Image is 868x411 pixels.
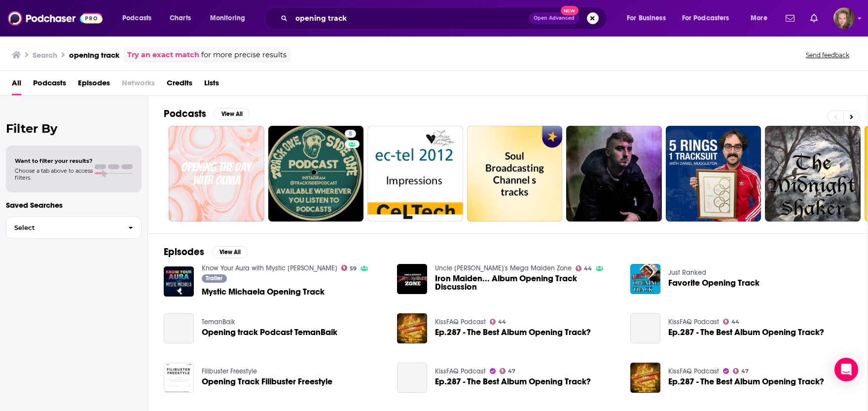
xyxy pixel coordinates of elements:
[202,377,332,386] a: Opening Track Filibuster Freestyle
[15,167,93,181] span: Choose a tab above to access filters.
[534,16,575,21] span: Open Advanced
[350,266,357,271] span: 59
[6,200,142,210] p: Saved Searches
[676,10,744,26] button: open menu
[349,129,352,139] span: 5
[164,363,194,393] img: Opening Track Filibuster Freestyle
[435,377,591,386] a: Ep.287 - The Best Album Opening Track?
[164,246,204,258] h2: Episodes
[435,264,572,272] a: Uncle Steve's Mega Maiden Zone
[834,358,858,381] div: Open Intercom Messenger
[167,75,192,95] a: Credits
[33,50,57,60] h3: Search
[164,246,248,258] a: EpisodesView All
[202,328,337,336] a: Opening track Podcast TemanBaik
[576,265,592,271] a: 44
[668,268,706,277] a: Just Ranked
[122,11,151,25] span: Podcasts
[498,320,506,324] span: 44
[630,264,660,294] img: Favorite Opening Track
[8,9,103,28] img: Podchaser - Follow, Share and Rate Podcasts
[397,313,427,343] img: Ep.287 - The Best Album Opening Track?
[490,319,506,325] a: 44
[435,328,591,336] span: Ep.287 - The Best Album Opening Track?
[803,51,852,59] button: Send feedback
[341,265,357,271] a: 59
[202,318,235,326] a: TemanBaik
[435,367,486,375] a: KissFAQ Podcast
[500,368,516,374] a: 47
[204,75,219,95] a: Lists
[584,266,592,271] span: 44
[435,274,618,291] a: Iron Maiden... Album Opening Track Discussion
[164,108,206,120] h2: Podcasts
[682,11,729,25] span: For Podcasters
[163,10,197,26] a: Charts
[268,126,364,222] a: 5
[668,279,759,287] a: Favorite Opening Track
[668,318,719,326] a: KissFAQ Podcast
[751,11,767,25] span: More
[170,11,191,25] span: Charts
[833,7,855,29] img: User Profile
[345,130,356,138] a: 5
[744,10,780,26] button: open menu
[33,75,66,95] a: Podcasts
[508,369,515,374] span: 47
[15,157,93,164] span: Want to filter your results?
[627,11,666,25] span: For Business
[397,363,427,393] a: Ep.287 - The Best Album Opening Track?
[630,313,660,343] a: Ep.287 - The Best Album Opening Track?
[164,266,194,297] a: Mystic Michaela Opening Track
[397,264,427,294] img: Iron Maiden... Album Opening Track Discussion
[435,318,486,326] a: KissFAQ Podcast
[529,12,579,24] button: Open AdvancedNew
[6,224,120,231] span: Select
[561,6,579,15] span: New
[202,288,325,296] a: Mystic Michaela Opening Track
[202,264,337,272] a: Know Your Aura with Mystic Michaela
[723,319,740,325] a: 44
[127,49,199,61] a: Try an exact match
[212,246,248,258] button: View All
[782,10,798,27] a: Show notifications dropdown
[291,10,529,26] input: Search podcasts, credits, & more...
[630,363,660,393] img: Ep.287 - The Best Album Opening Track?
[6,121,142,136] h2: Filter By
[210,11,245,25] span: Monitoring
[6,217,142,239] button: Select
[78,75,110,95] a: Episodes
[214,108,250,120] button: View All
[668,377,824,386] a: Ep.287 - The Best Album Opening Track?
[69,50,119,60] h3: opening track
[12,75,21,95] a: All
[122,75,155,95] span: Networks
[202,367,257,375] a: Filibuster Freestyle
[733,368,749,374] a: 47
[206,275,222,281] span: Trailer
[201,49,287,61] span: for more precise results
[731,320,739,324] span: 44
[833,7,855,29] span: Logged in as smcclure267
[668,328,824,336] a: Ep.287 - The Best Album Opening Track?
[203,10,258,26] button: open menu
[668,367,719,375] a: KissFAQ Podcast
[806,10,822,27] a: Show notifications dropdown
